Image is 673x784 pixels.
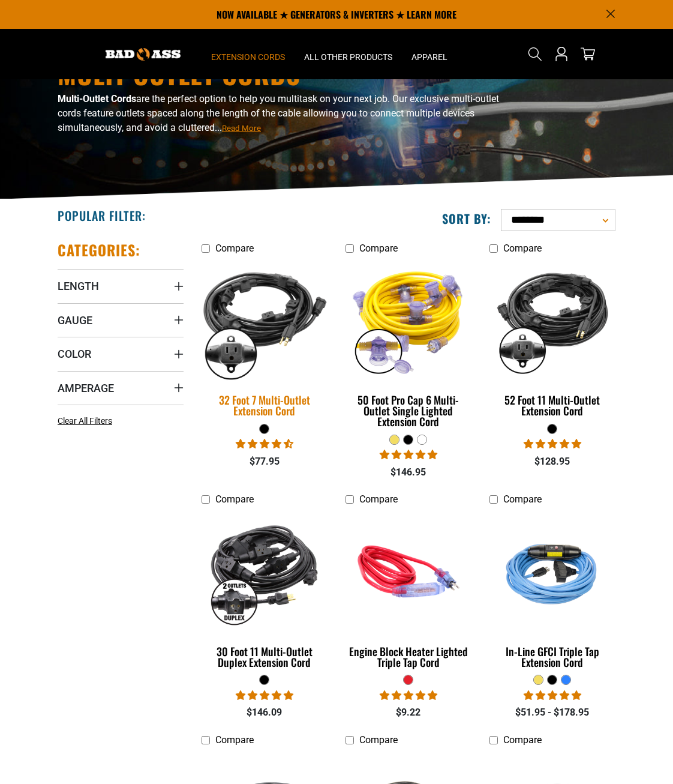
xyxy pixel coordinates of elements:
div: $9.22 [345,705,471,720]
span: Clear All Filters [58,416,112,426]
div: 32 Foot 7 Multi-Outlet Extension Cord [202,394,328,416]
div: $146.95 [345,465,471,480]
span: Compare [215,493,254,505]
span: Color [58,347,91,361]
img: black [200,513,329,629]
span: Compare [503,243,542,254]
h2: Categories: [58,241,140,259]
summary: Extension Cords [202,29,295,79]
div: Engine Block Heater Lighted Triple Tap Cord [345,646,471,668]
span: 5.00 stars [236,690,293,701]
div: $146.09 [202,705,328,720]
summary: Color [58,337,184,370]
a: yellow 50 Foot Pro Cap 6 Multi-Outlet Single Lighted Extension Cord [345,260,471,434]
span: 4.95 stars [524,438,581,450]
img: black [488,262,617,378]
img: Bad Ass Extension Cords [106,48,181,61]
summary: Apparel [402,29,457,79]
span: Read More [222,124,261,133]
span: 4.80 stars [380,449,437,460]
summary: Gauge [58,303,184,337]
span: Amperage [58,381,114,395]
summary: Search [525,44,545,64]
img: Light Blue [488,513,617,629]
a: Light Blue In-Line GFCI Triple Tap Extension Cord [489,511,615,675]
a: red Engine Block Heater Lighted Triple Tap Cord [345,511,471,675]
a: Clear All Filters [58,415,117,427]
label: Sort by: [442,211,491,226]
span: All Other Products [304,52,392,62]
span: are the perfect option to help you multitask on your next job. Our exclusive multi-outlet cords f... [58,93,499,133]
span: Compare [359,243,398,254]
img: yellow [344,262,473,378]
a: black 30 Foot 11 Multi-Outlet Duplex Extension Cord [202,511,328,675]
span: Compare [215,243,254,254]
span: 5.00 stars [524,690,581,701]
span: 5.00 stars [380,690,437,701]
div: $128.95 [489,454,615,469]
h1: Multi-Outlet Cords [58,61,519,87]
span: Apparel [411,52,447,62]
img: black [193,255,336,385]
span: Gauge [58,313,92,327]
summary: Length [58,269,184,303]
a: black 52 Foot 11 Multi-Outlet Extension Cord [489,260,615,423]
span: Compare [503,734,542,746]
span: Compare [503,493,542,505]
summary: All Other Products [295,29,402,79]
b: Multi-Outlet Cords [58,93,136,104]
span: Compare [359,493,398,505]
div: 30 Foot 11 Multi-Outlet Duplex Extension Cord [202,646,328,668]
div: In-Line GFCI Triple Tap Extension Cord [489,646,615,668]
h2: Popular Filter: [58,208,146,223]
div: 52 Foot 11 Multi-Outlet Extension Cord [489,394,615,416]
span: Length [58,279,99,293]
div: 50 Foot Pro Cap 6 Multi-Outlet Single Lighted Extension Cord [345,394,471,427]
div: $77.95 [202,454,328,469]
span: 4.68 stars [236,438,293,450]
span: Extension Cords [211,52,285,62]
a: black 32 Foot 7 Multi-Outlet Extension Cord [202,260,328,423]
div: $51.95 - $178.95 [489,705,615,720]
img: red [344,513,473,629]
summary: Amperage [58,371,184,405]
span: Compare [215,734,254,746]
span: Compare [359,734,398,746]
